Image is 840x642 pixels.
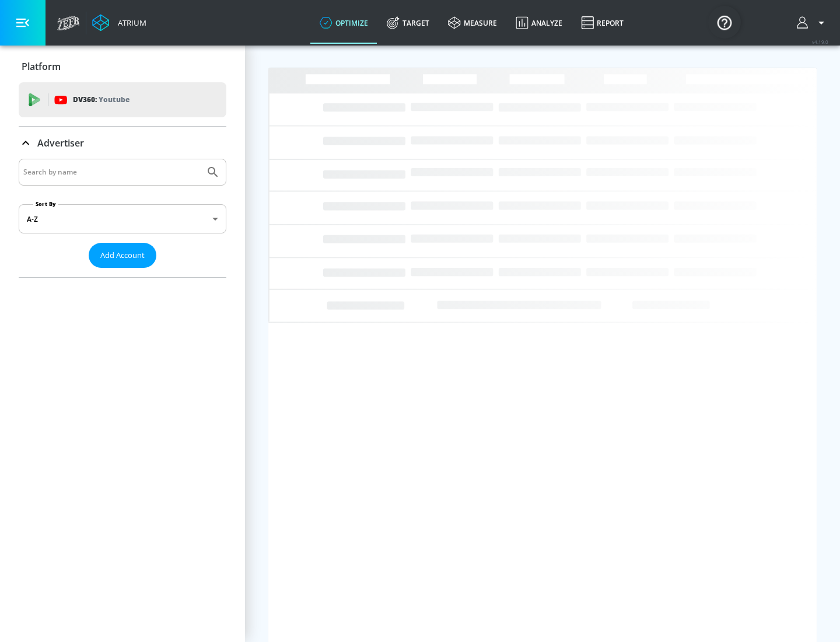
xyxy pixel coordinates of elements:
a: Atrium [92,14,146,32]
span: Add Account [100,249,145,262]
a: Analyze [506,2,572,44]
div: A-Z [19,204,226,233]
button: Add Account [89,243,156,268]
input: Search by name [23,165,200,180]
div: DV360: Youtube [19,82,226,117]
div: Platform [19,50,226,83]
div: Atrium [113,18,146,28]
p: Advertiser [37,137,84,149]
label: Sort By [33,200,58,208]
nav: list of Advertiser [19,268,226,277]
span: v 4.19.0 [812,39,828,45]
button: Open Resource Center [708,6,741,39]
p: DV360: [73,93,129,106]
p: Platform [22,60,61,73]
a: Report [572,2,633,44]
p: Youtube [99,93,129,106]
a: measure [439,2,506,44]
div: Advertiser [19,159,226,277]
div: Advertiser [19,127,226,159]
a: optimize [310,2,377,44]
a: Target [377,2,439,44]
